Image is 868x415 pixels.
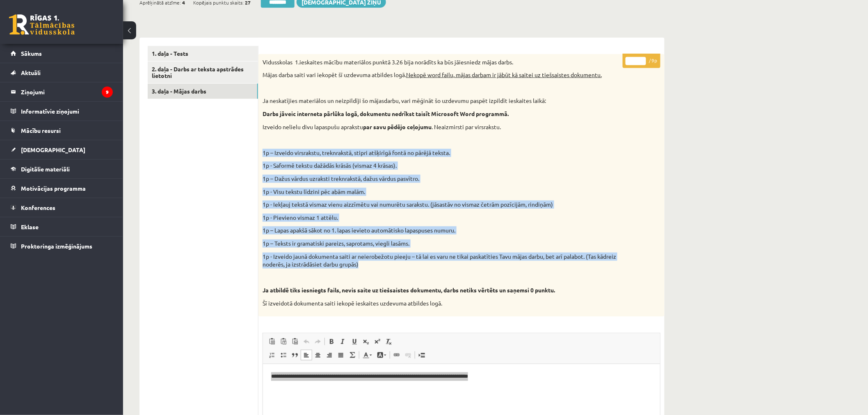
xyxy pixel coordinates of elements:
p: 1p - Izveido jaunā dokumenta saiti ar neierobežotu pieeju – tā lai es varu ne tikai paskatīties T... [263,253,619,269]
a: Informatīvie ziņojumi [11,102,113,121]
p: 1p - Saformē tekstu dažādās krāsās (vismaz 4 krāsas). [263,162,619,170]
u: Nekopē word failu, mājas darbam ir jābūt kā saitei uz tiešsaistes dokumentu. [406,71,602,78]
a: Centrēti [312,350,324,360]
a: Teksta krāsa [360,350,375,360]
legend: Ziņojumi [21,82,113,101]
a: Slīpraksts (vadīšanas taustiņš+I) [337,336,349,347]
a: Sākums [11,44,113,63]
p: 1p - Iekļauj tekstā vismaz vienu aizzīmētu vai numurētu sarakstu. (jāsastāv no vismaz četrām pozī... [263,201,619,209]
a: Ievietot/noņemt sarakstu ar aizzīmēm [278,350,289,360]
strong: par savu pēdējo ceļojumu [363,123,432,130]
a: Noņemt stilus [383,336,395,347]
a: Izlīdzināt malas [335,350,347,360]
i: 9 [102,87,113,98]
a: Aktuāli [11,63,113,82]
a: Math [347,350,358,360]
a: Ievietot no Worda [289,336,301,347]
span: [DEMOGRAPHIC_DATA] [21,146,85,153]
a: Saite (vadīšanas taustiņš+K) [391,350,402,360]
a: Eklase [11,217,113,236]
span: Sākums [21,50,42,57]
a: Ielīmēt (vadīšanas taustiņš+V) [266,336,278,347]
a: Apakšraksts [360,336,372,347]
a: Rīgas 1. Tālmācības vidusskola [9,14,75,35]
a: 1. daļa - Tests [148,46,258,61]
a: Ievietot/noņemt numurētu sarakstu [266,350,278,360]
a: [DEMOGRAPHIC_DATA] [11,140,113,159]
a: Ievietot kā vienkāršu tekstu (vadīšanas taustiņš+pārslēgšanas taustiņš+V) [278,336,289,347]
a: Motivācijas programma [11,179,113,198]
a: Augšraksts [372,336,383,347]
span: Motivācijas programma [21,185,86,192]
p: 1p - Pievieno vismaz 1 attēlu. [263,214,619,222]
a: Mācību resursi [11,121,113,140]
p: 1p – Lapas apakšā sākot no 1. lapas ievieto automātisko lapaspuses numuru. [263,226,619,235]
a: Konferences [11,198,113,217]
a: Bloka citāts [289,350,301,360]
legend: Informatīvie ziņojumi [21,102,113,121]
a: Atkārtot (vadīšanas taustiņš+Y) [312,336,324,347]
p: / 9p [623,54,660,68]
a: Treknraksts (vadīšanas taustiņš+B) [326,336,337,347]
p: Izveido nelielu divu lapaspušu aprakstu . Neaizmirsti par virsrakstu. [263,123,619,131]
span: Eklase [21,223,39,230]
span: Aktuāli [21,69,41,76]
span: Digitālie materiāli [21,165,70,173]
a: Proktoringa izmēģinājums [11,237,113,255]
p: 1p – Teksts ir gramatiski pareizs, saprotams, viegli lasāms. [263,239,619,248]
a: Atcelt (vadīšanas taustiņš+Z) [301,336,312,347]
p: Šī izveidotā dokumenta saiti iekopē ieskaites uzdevuma atbildes logā. [263,299,619,308]
a: Izlīdzināt pa labi [324,350,335,360]
a: Ziņojumi9 [11,82,113,101]
strong: Darbs jāveic interneta pārlūka logā, dokumentu nedrīkst taisīt Microsoft Word programmā. [263,110,509,117]
a: Atsaistīt [402,350,414,360]
p: 1p – Dažus vārdus uzraksti treknrakstā, dažus vārdus pasvītro. [263,175,619,183]
a: Pasvītrojums (vadīšanas taustiņš+U) [349,336,360,347]
a: Digitālie materiāli [11,160,113,178]
span: Mācību resursi [21,127,61,134]
p: 1p - Visu tekstu līdzini pēc abām malām. [263,188,619,196]
strong: Ja atbildē tiks iesniegts fails, nevis saite uz tiešsaistes dokumentu, darbs netiks vērtēts un sa... [263,286,555,294]
a: Fona krāsa [375,350,389,360]
a: Ievietot lapas pārtraukumu drukai [416,350,427,360]
p: 1p – Izveido virsrakstu, treknrakstā, stipri atšķirīgā fontā no pārējā teksta. [263,149,619,157]
a: Izlīdzināt pa kreisi [301,350,312,360]
p: Vidusskolas 1.ieskaites mācību materiālos punktā 3.26 bija norādīts ka būs jāiesniedz mājas darbs. [263,58,619,66]
span: Konferences [21,204,55,211]
a: 2. daļa - Darbs ar teksta apstrādes lietotni [148,62,258,84]
a: 3. daļa - Mājas darbs [148,84,258,99]
span: Proktoringa izmēģinājums [21,242,92,250]
p: Mājas darba saiti vari iekopēt šī uzdevuma atbildes logā. [263,71,619,79]
p: Ja neskatījies materiālos un neizpildīji šo mājasdarbu, vari mēģināt šo uzdevumu paspēt izpildīt ... [263,97,619,105]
